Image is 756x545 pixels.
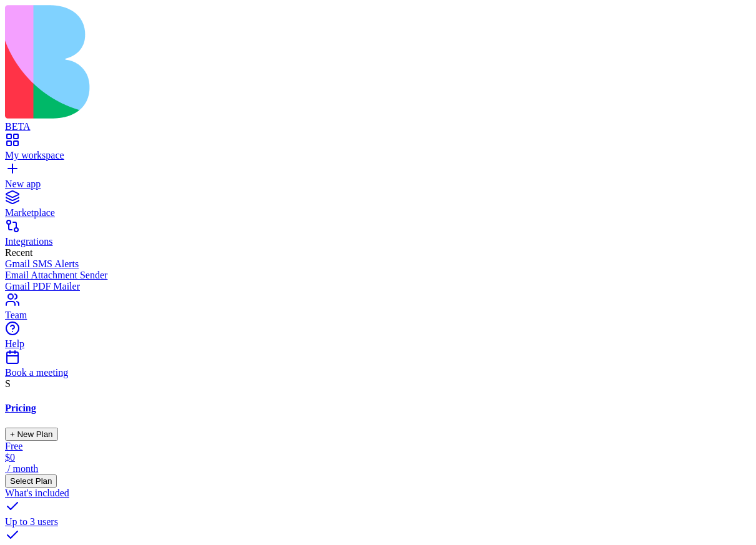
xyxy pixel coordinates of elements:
span: Recent [5,247,32,258]
a: Gmail SMS Alerts [5,258,751,270]
a: BETA [5,110,751,132]
div: Team [5,310,751,321]
button: Select Plan [5,474,57,488]
div: Up to 3 users [5,516,751,528]
a: + New Plan [5,428,58,439]
a: New app [5,167,751,190]
div: BETA [5,121,751,132]
div: New app [5,179,751,190]
button: + New Plan [5,428,58,441]
div: / month [5,463,751,474]
div: Free [5,441,751,452]
a: Pricing [5,403,751,414]
div: $ 0 [5,452,751,463]
a: Marketplace [5,196,751,218]
a: Book a meeting [5,356,751,378]
div: Integrations [5,236,751,247]
div: My workspace [5,150,751,161]
a: Team [5,298,751,321]
div: Book a meeting [5,367,751,378]
a: Help [5,327,751,350]
div: What's included [5,488,751,499]
img: logo [5,5,507,119]
div: Help [5,338,751,350]
a: My workspace [5,139,751,161]
a: Gmail PDF Mailer [5,281,751,292]
a: Email Attachment Sender [5,270,751,281]
span: S [5,378,11,389]
div: Marketplace [5,207,751,218]
a: Integrations [5,225,751,247]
